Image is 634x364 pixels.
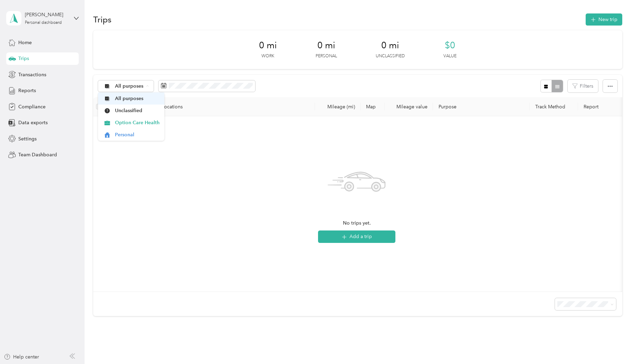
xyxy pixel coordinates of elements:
[115,119,160,126] span: Option Care Health
[18,87,36,94] span: Reports
[25,21,62,25] div: Personal dashboard
[595,325,634,364] iframe: Everlance-gr Chat Button Frame
[115,84,144,89] span: All purposes
[18,151,57,158] span: Team Dashboard
[445,40,455,51] span: $0
[385,97,433,116] th: Mileage value
[115,107,160,114] span: Unclassified
[343,219,371,227] span: No trips yet.
[361,97,385,116] th: Map
[18,135,37,142] span: Settings
[443,53,457,59] p: Value
[18,103,46,110] span: Compliance
[261,53,274,59] p: Work
[586,13,622,26] button: New trip
[315,97,361,116] th: Mileage (mi)
[25,11,68,18] div: [PERSON_NAME]
[317,40,335,51] span: 0 mi
[18,39,32,46] span: Home
[115,131,160,138] span: Personal
[318,230,395,243] button: Add a trip
[381,40,399,51] span: 0 mi
[115,95,160,102] span: All purposes
[93,16,112,23] h1: Trips
[156,97,315,116] th: Locations
[259,40,277,51] span: 0 mi
[18,119,48,126] span: Data exports
[530,97,578,116] th: Track Method
[376,53,405,59] p: Unclassified
[316,53,337,59] p: Personal
[4,353,39,361] button: Help center
[433,97,530,116] th: Purpose
[18,55,29,62] span: Trips
[568,80,598,92] button: Filters
[18,71,46,78] span: Transactions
